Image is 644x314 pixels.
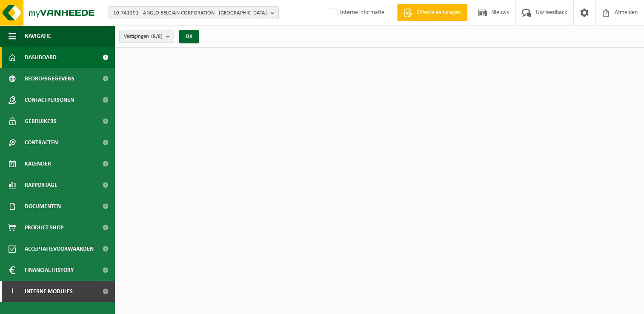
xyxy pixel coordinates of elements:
span: Navigatie [25,26,51,47]
span: Vestigingen [124,30,163,43]
span: Contracten [25,132,58,153]
span: Bedrijfsgegevens [25,68,74,89]
span: Interne modules [25,281,73,302]
span: Gebruikers [25,111,57,132]
label: Interne informatie [328,6,384,19]
span: Acceptatievoorwaarden [25,238,94,260]
count: (8/8) [151,34,163,39]
button: OK [179,30,199,43]
span: I [9,281,16,302]
span: Contactpersonen [25,89,74,111]
span: Financial History [25,260,74,281]
span: Documenten [25,196,61,217]
span: Rapportage [25,174,57,196]
span: 10-741291 - ANGLO BELGIAN CORPORATION - [GEOGRAPHIC_DATA] [113,7,267,20]
span: Product Shop [25,217,63,238]
span: Offerte aanvragen [415,9,463,17]
a: Offerte aanvragen [397,4,467,21]
span: Kalender [25,153,51,174]
button: Vestigingen(8/8) [119,30,174,43]
span: Dashboard [25,47,57,68]
button: 10-741291 - ANGLO BELGIAN CORPORATION - [GEOGRAPHIC_DATA] [109,6,279,19]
